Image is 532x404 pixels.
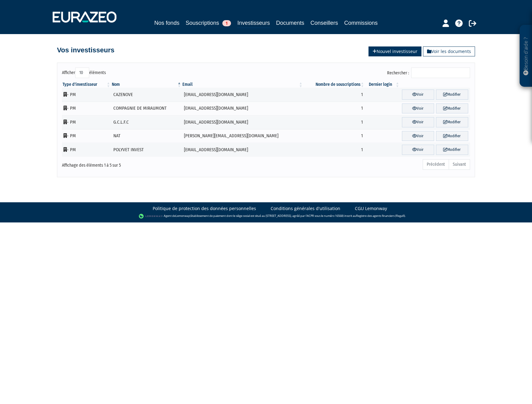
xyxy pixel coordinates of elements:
img: 1732889491-logotype_eurazeo_blanc_rvb.png [53,11,116,23]
div: Affichage des éléments 1 à 5 sur 5 [62,159,227,169]
th: Dernier login : activer pour trier la colonne par ordre croissant [365,81,400,88]
a: CGU Lemonway [355,205,387,212]
td: 1 [303,143,365,157]
td: - PM [62,143,111,157]
th: Type d'investisseur : activer pour trier la colonne par ordre croissant [62,81,111,88]
a: Modifier [436,90,468,100]
a: Conseillers [311,19,338,27]
td: 1 [303,115,365,129]
a: Commissions [344,19,378,27]
label: Afficher éléments [62,68,106,78]
td: - PM [62,102,111,116]
a: Voir les documents [423,46,475,56]
a: Registre des agents financiers (Regafi) [356,214,405,218]
td: NAT [111,129,182,143]
a: Conditions générales d'utilisation [271,205,340,212]
td: - PM [62,88,111,102]
th: Nombre de souscriptions : activer pour trier la colonne par ordre croissant [303,81,365,88]
th: Nom : activer pour trier la colonne par ordre d&eacute;croissant [111,81,182,88]
td: COMPAGNIE DE MIRAUMONT [111,102,182,116]
a: Documents [276,19,304,27]
a: Nouvel investisseur [368,46,421,56]
a: Voir [402,131,434,141]
td: CAZENOVE [111,88,182,102]
img: logo-lemonway.png [139,213,163,219]
a: Voir [402,103,434,114]
p: Besoin d'aide ? [522,28,530,84]
a: Nos fonds [154,19,179,27]
a: Voir [402,117,434,127]
td: 1 [303,88,365,102]
th: &nbsp; [400,81,470,88]
td: [EMAIL_ADDRESS][DOMAIN_NAME] [182,143,303,157]
a: Voir [402,90,434,100]
a: Modifier [436,131,468,141]
a: Voir [402,145,434,155]
label: Rechercher : [387,68,470,78]
td: 1 [303,102,365,116]
td: - PM [62,129,111,143]
td: [PERSON_NAME][EMAIL_ADDRESS][DOMAIN_NAME] [182,129,303,143]
a: Modifier [436,145,468,155]
a: Investisseurs [237,19,270,28]
input: Rechercher : [411,68,470,78]
td: [EMAIL_ADDRESS][DOMAIN_NAME] [182,115,303,129]
td: [EMAIL_ADDRESS][DOMAIN_NAME] [182,88,303,102]
a: Souscriptions1 [185,19,231,27]
div: - Agent de (établissement de paiement dont le siège social est situé au [STREET_ADDRESS], agréé p... [6,213,526,219]
h4: Vos investisseurs [57,46,114,54]
td: G.C.L.F.C [111,115,182,129]
td: - PM [62,115,111,129]
td: 1 [303,129,365,143]
a: Modifier [436,103,468,114]
a: Politique de protection des données personnelles [153,205,256,212]
a: Lemonway [176,214,190,218]
span: 1 [222,20,231,26]
th: Email : activer pour trier la colonne par ordre croissant [182,81,303,88]
td: POLYVET INVEST [111,143,182,157]
td: [EMAIL_ADDRESS][DOMAIN_NAME] [182,102,303,116]
a: Modifier [436,117,468,127]
select: Afficheréléments [75,68,89,78]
